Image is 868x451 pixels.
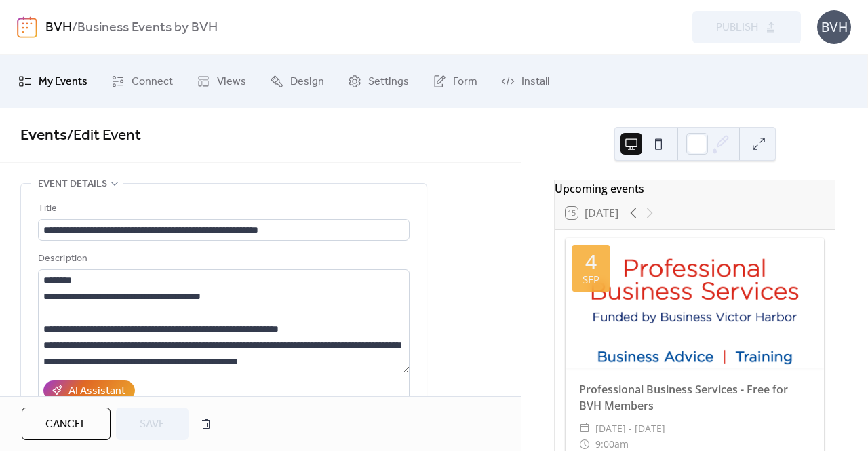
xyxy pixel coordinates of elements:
[20,121,67,151] a: Events
[368,71,409,93] span: Settings
[101,60,183,102] a: Connect
[77,15,218,41] b: Business Events by BVH
[45,416,87,433] span: Cancel
[45,15,72,41] a: BVH
[22,408,111,440] button: Cancel
[453,71,477,93] span: Form
[595,420,665,437] span: [DATE] - [DATE]
[67,121,141,151] span: / Edit Event
[38,251,407,267] div: Description
[521,71,549,93] span: Install
[38,176,107,193] span: Event details
[68,383,125,399] div: AI Assistant
[583,275,599,285] div: Sep
[132,71,173,93] span: Connect
[38,201,407,217] div: Title
[555,180,835,197] div: Upcoming events
[585,252,597,272] div: 4
[72,15,77,41] b: /
[579,382,788,413] a: Professional Business Services - Free for BVH Members
[8,60,98,102] a: My Events
[491,60,559,102] a: Install
[579,420,590,437] div: ​
[186,60,256,102] a: Views
[338,60,419,102] a: Settings
[43,380,135,401] button: AI Assistant
[290,71,324,93] span: Design
[260,60,334,102] a: Design
[17,16,37,38] img: logo
[422,60,488,102] a: Form
[817,10,851,44] div: BVH
[39,71,87,93] span: My Events
[217,71,246,93] span: Views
